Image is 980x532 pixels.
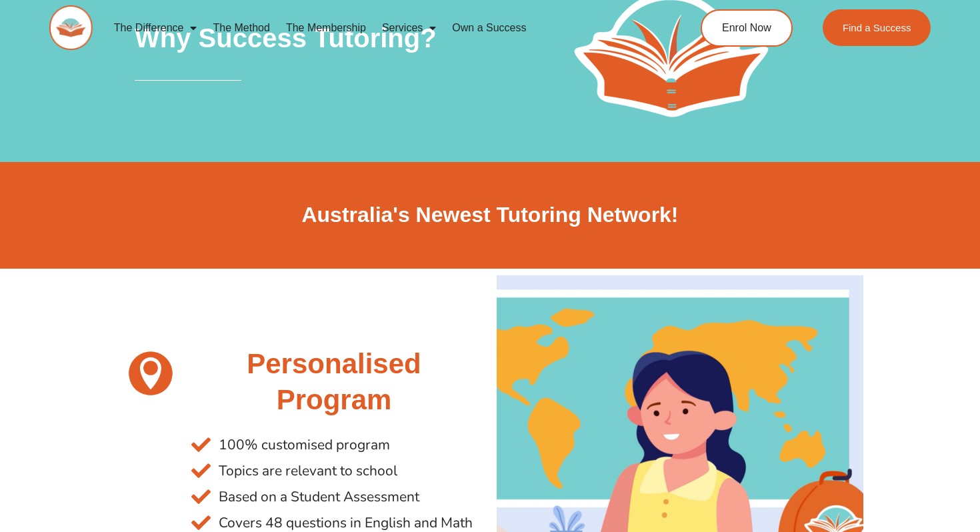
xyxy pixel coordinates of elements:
nav: Menu [106,13,651,43]
a: Services [374,13,444,43]
span: Topics are relevant to school [215,458,397,484]
a: Own a Success [444,13,534,43]
span: Based on a Student Assessment [215,484,419,510]
span: Find a Success [843,23,911,33]
a: Enrol Now [701,9,793,47]
span: Enrol Now [722,23,771,33]
a: Find a Success [823,9,931,46]
a: The Method [205,13,277,43]
h2: Australia's Newest Tutoring Network! [117,201,863,229]
h2: Personalised Program [191,346,477,419]
span: 100% customised program [215,432,390,458]
a: The Membership [278,13,374,43]
a: The Difference [106,13,205,43]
